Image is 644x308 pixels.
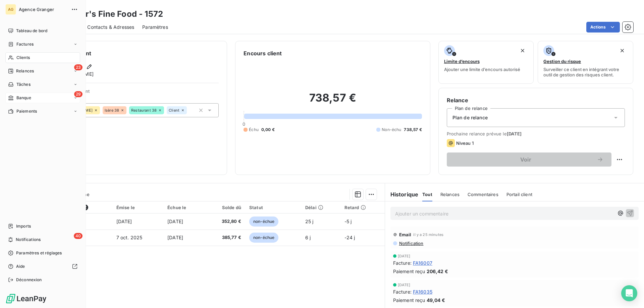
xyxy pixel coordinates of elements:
div: Retard [344,205,381,210]
span: Paiement reçu [393,268,425,275]
span: 0 [243,121,245,127]
span: Facture : [393,259,412,266]
span: Plan de relance [452,114,488,121]
span: [DATE] [507,131,522,136]
button: Voir [447,152,611,167]
a: Aide [5,261,80,272]
div: Open Intercom Messenger [621,285,637,301]
h6: Informations client [41,49,219,57]
div: Solde dû [208,205,241,210]
span: [DATE] [116,219,132,224]
span: Tableau de bord [16,28,47,34]
span: [DATE] [398,254,411,258]
button: Actions [586,22,620,33]
span: Échu [249,127,259,133]
img: Logo LeanPay [5,293,47,304]
div: Émise le [116,205,160,210]
span: 6 j [305,235,311,240]
span: Aide [16,263,25,269]
span: Banque [16,95,31,101]
span: -24 j [344,235,355,240]
span: Notifications [16,237,41,243]
span: Clients [16,55,30,61]
span: Notification [398,241,424,246]
span: Restaurant 38 [131,108,157,112]
span: 7 oct. 2025 [116,235,143,240]
h6: Encours client [244,49,282,57]
span: Isère 38 [105,108,119,112]
span: Paiements [16,108,37,114]
span: Agence Granger [19,7,67,12]
span: Email [399,232,412,237]
span: Limite d’encours [444,59,480,64]
span: Surveiller ce client en intégrant votre outil de gestion des risques client. [543,67,628,77]
span: Relances [440,192,460,197]
span: 49,04 € [427,297,445,304]
span: 206,42 € [427,268,448,275]
h6: Relance [447,96,625,104]
input: Ajouter une valeur [187,107,192,113]
span: 25 j [305,219,314,224]
span: 40 [74,233,83,239]
span: [DATE] [398,283,411,287]
span: [DATE] [167,235,183,240]
span: non-échue [249,217,278,227]
span: -5 j [344,219,352,224]
span: non-échue [249,233,278,243]
button: Gestion du risqueSurveiller ce client en intégrant votre outil de gestion des risques client. [538,41,633,84]
span: 385,77 € [208,234,241,241]
span: Tâches [16,81,31,87]
div: AG [5,4,16,15]
span: Non-échu [382,127,401,133]
span: Factures [16,41,34,47]
span: Prochaine relance prévue le [447,131,625,136]
span: Contacts & Adresses [87,24,134,30]
span: Client [169,108,179,112]
span: il y a 25 minutes [413,233,443,237]
span: Paramètres [142,24,168,30]
div: Délai [305,205,336,210]
span: Paramètres et réglages [16,250,62,256]
span: Facture : [393,288,412,295]
span: FA16007 [413,259,432,266]
span: 352,80 € [208,218,241,225]
h3: Brother's Fine Food - 1572 [59,8,163,20]
span: [DATE] [167,219,183,224]
span: 29 [74,91,83,97]
span: Voir [455,157,597,162]
span: 23 [74,64,83,70]
span: Portail client [506,192,532,197]
span: 0,00 € [261,127,275,133]
div: Statut [249,205,297,210]
span: Déconnexion [16,277,42,283]
span: Imports [16,223,31,229]
button: Limite d’encoursAjouter une limite d’encours autorisé [438,41,534,84]
span: Propriétés Client [54,88,219,98]
span: FA16035 [413,288,432,295]
span: Relances [16,68,34,74]
span: Gestion du risque [543,59,581,64]
span: Niveau 1 [456,140,474,146]
h6: Historique [385,190,419,198]
span: Commentaires [468,192,498,197]
span: 738,57 € [404,127,422,133]
span: Tout [422,192,432,197]
h2: 738,57 € [244,91,422,111]
span: Ajouter une limite d’encours autorisé [444,67,520,72]
span: Paiement reçu [393,297,425,304]
div: Échue le [167,205,200,210]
